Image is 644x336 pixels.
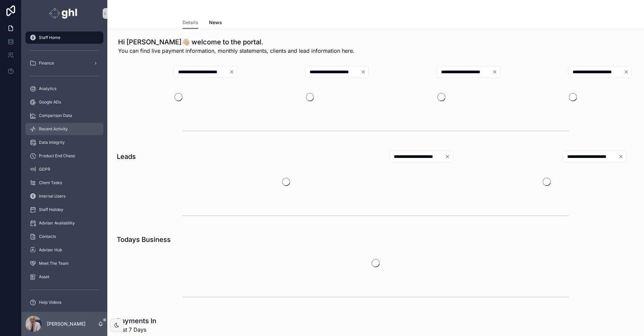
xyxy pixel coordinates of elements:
a: Meet The Team [25,257,103,269]
button: Clear [492,69,500,75]
img: App logo [49,8,79,19]
span: Staff Holiday [39,207,63,212]
span: GDPR [39,167,50,172]
a: Internal Users [25,190,103,202]
h1: Payments In [117,316,156,326]
a: Product End Chase [25,150,103,162]
span: Contacts [39,234,56,239]
a: Contacts [25,230,103,243]
div: scrollable content [21,27,107,312]
a: Google ADs [25,96,103,108]
a: Comparison Data [25,110,103,122]
a: Details [182,16,198,29]
button: Clear [624,69,632,75]
h1: Leads [117,152,136,161]
span: Analytics [39,86,56,91]
a: Staff Home [25,32,103,44]
h1: Hi [PERSON_NAME]👋🏼 welcome to the portal. [118,37,355,47]
h1: Todays Business [117,235,171,244]
span: Client Tasks [39,180,62,185]
button: Clear [618,154,626,159]
span: Help Videos [39,300,61,305]
p: [PERSON_NAME] [47,321,86,327]
a: Staff Holiday [25,204,103,216]
a: Data Integrity [25,136,103,149]
span: Last 7 Days [117,326,156,334]
button: Clear [445,154,453,159]
a: Client Tasks [25,177,103,189]
a: Finance [25,57,103,69]
span: Meet The Team [39,261,69,266]
a: Asset [25,271,103,283]
span: Google ADs [39,99,61,105]
span: Recent Activity [39,126,68,132]
span: News [209,19,222,26]
span: Adviser Availability [39,220,75,226]
span: Staff Home [39,35,60,40]
span: Product End Chase [39,153,75,159]
a: Help Videos [25,296,103,308]
button: Clear [361,69,369,75]
a: Adviser Availability [25,217,103,229]
span: Internal Users [39,194,65,199]
a: Recent Activity [25,123,103,135]
a: News [209,16,222,30]
span: Asset [39,274,49,280]
span: Details [182,19,198,26]
a: Adviser Hub [25,244,103,256]
span: Data Integrity [39,140,65,145]
span: You can find live payment information, monthly statements, clients and lead information here. [118,47,355,55]
a: GDPR [25,163,103,175]
a: Analytics [25,83,103,95]
button: Clear [229,69,237,75]
span: Comparison Data [39,113,72,118]
span: Adviser Hub [39,247,62,253]
span: Finance [39,60,54,66]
